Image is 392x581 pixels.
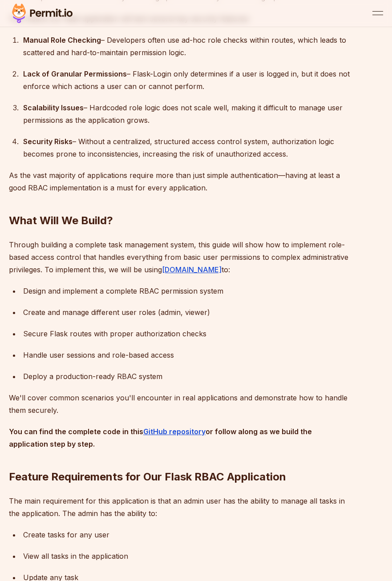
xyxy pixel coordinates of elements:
[23,327,351,340] div: Secure Flask routes with proper authorization checks
[23,68,351,93] div: – Flask-Login only determines if a user is logged in, but it does not enforce which actions a use...
[9,238,351,276] p: Through building a complete task management system, this guide will show how to implement role-ba...
[23,550,351,562] div: View all tasks in the application
[143,427,206,436] a: GitHub repository
[23,101,351,126] div: – Hardcoded role logic does not scale well, making it difficult to manage user permissions as the...
[9,391,351,416] p: We'll cover common scenarios you'll encounter in real applications and demonstrate how to handle ...
[23,103,84,112] strong: Scalability Issues
[23,34,351,59] div: – Developers often use ad-hoc role checks within routes, which leads to scattered and hard-to-mai...
[23,285,351,297] div: Design and implement a complete RBAC permission system
[372,8,383,19] button: open menu
[23,137,73,146] strong: Security Risks
[162,265,222,274] a: [DOMAIN_NAME]
[9,169,351,194] p: As the vast majority of applications require more than just simple authentication—having at least...
[9,178,351,228] h2: What Will We Build?
[23,69,127,78] strong: Lack of Granular Permissions
[9,434,351,484] h2: Feature Requirements for Our Flask RBAC Application
[23,36,101,44] strong: Manual Role Checking
[23,529,351,541] div: Create tasks for any user
[9,495,351,520] p: The main requirement for this application is that an admin user has the ability to manage all tas...
[23,306,351,319] div: Create and manage different user roles (admin, viewer)
[9,2,76,25] img: Permit logo
[23,349,351,361] div: Handle user sessions and role-based access
[9,427,312,448] strong: or follow along as we build the application step by step.
[23,370,351,383] div: Deploy a production-ready RBAC system
[9,427,143,436] strong: You can find the complete code in this
[23,135,351,160] div: – Without a centralized, structured access control system, authorization logic becomes prone to i...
